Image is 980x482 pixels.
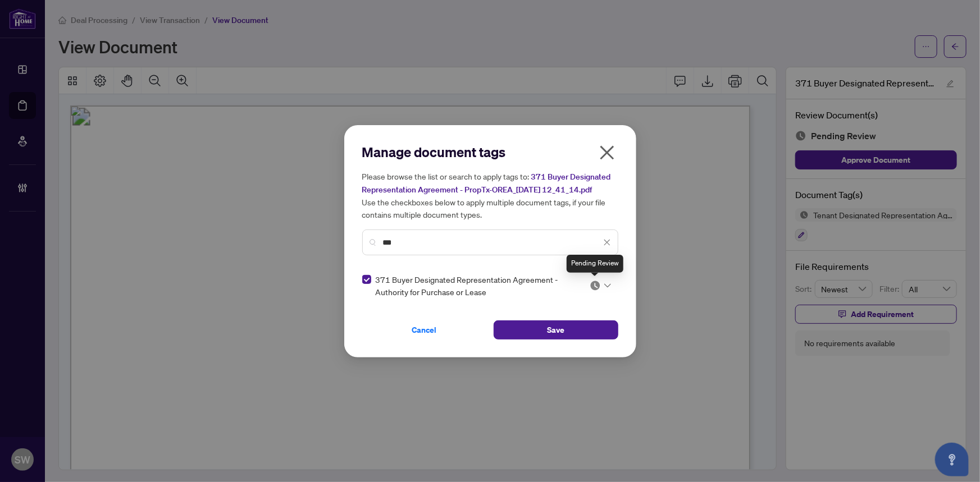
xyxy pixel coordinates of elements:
span: close [603,238,611,246]
h5: Please browse the list or search to apply tags to: Use the checkboxes below to apply multiple doc... [362,170,618,221]
span: 371 Buyer Designated Representation Agreement - Authority for Purchase or Lease [376,273,576,298]
button: Cancel [362,320,487,339]
h2: Manage document tags [362,143,618,161]
span: Save [547,321,564,339]
span: close [598,144,616,162]
span: Cancel [412,321,437,339]
span: 371 Buyer Designated Representation Agreement - PropTx-OREA_[DATE] 12_41_14.pdf [362,172,611,195]
img: status [590,280,601,291]
span: Pending Review [590,280,611,291]
button: Save [494,320,618,339]
div: Pending Review [567,255,623,273]
button: Open asap [935,443,969,476]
